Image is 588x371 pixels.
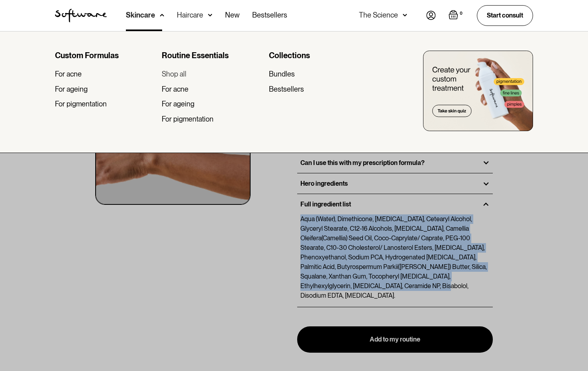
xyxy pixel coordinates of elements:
[162,115,262,124] a: For pigmentation
[55,70,155,79] a: For acne
[55,9,107,22] a: home
[423,51,533,131] img: create you custom treatment bottle
[55,85,88,94] div: For ageing
[162,115,214,124] div: For pigmentation
[55,100,155,108] a: For pigmentation
[162,100,262,108] a: For ageing
[162,51,262,60] div: Routine Essentials
[269,70,369,79] a: Bundles
[160,11,164,19] img: arrow down
[208,11,212,19] img: arrow down
[162,85,262,94] a: For acne
[403,11,407,19] img: arrow down
[55,100,107,108] div: For pigmentation
[269,51,369,60] div: Collections
[269,85,304,94] div: Bestsellers
[162,85,188,94] div: For acne
[269,70,295,79] div: Bundles
[177,11,203,19] div: Haircare
[477,5,533,26] a: Start consult
[55,51,155,60] div: Custom Formulas
[55,70,82,79] div: For acne
[359,11,398,19] div: The Science
[449,10,464,21] a: Open empty cart
[55,85,155,94] a: For ageing
[162,70,186,79] div: Shop all
[458,10,464,17] div: 0
[162,100,194,108] div: For ageing
[162,70,262,79] a: Shop all
[126,11,155,19] div: Skincare
[55,9,107,22] img: Software Logo
[269,85,369,94] a: Bestsellers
